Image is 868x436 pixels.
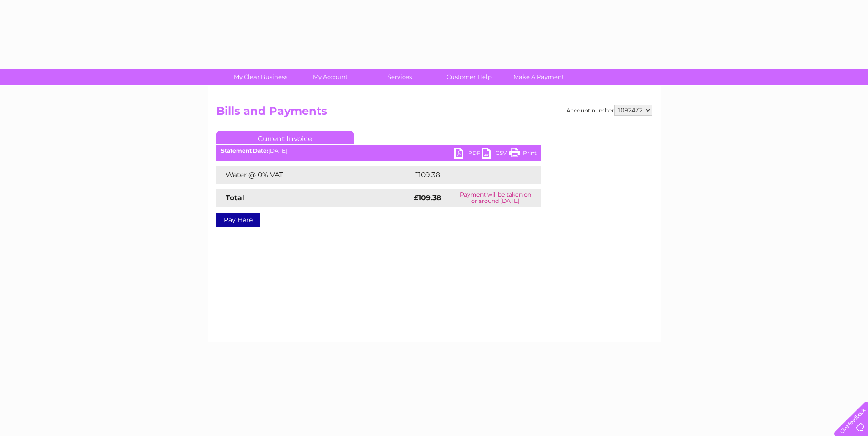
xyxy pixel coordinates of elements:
[450,189,541,207] td: Payment will be taken on or around [DATE]
[292,69,368,85] a: My Account
[411,166,525,184] td: £109.38
[431,69,507,85] a: Customer Help
[226,193,244,202] strong: Total
[509,148,537,161] a: Print
[216,213,260,227] a: Pay Here
[454,148,482,161] a: PDF
[216,131,354,144] a: Current Invoice
[221,147,268,154] b: Statement Date:
[414,193,441,202] strong: £109.38
[216,148,541,154] div: [DATE]
[482,148,509,161] a: CSV
[362,69,437,85] a: Services
[216,105,652,122] h2: Bills and Payments
[216,166,411,184] td: Water @ 0% VAT
[501,69,577,85] a: Make A Payment
[223,69,298,85] a: My Clear Business
[566,105,652,116] div: Account number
